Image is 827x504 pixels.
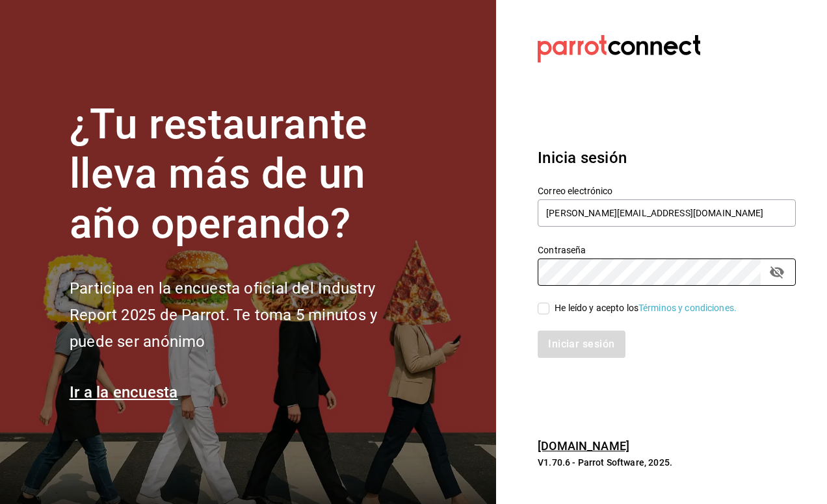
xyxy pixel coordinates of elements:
[538,456,796,469] p: V1.70.6 - Parrot Software, 2025.
[70,275,421,355] h2: Participa en la encuesta oficial del Industry Report 2025 de Parrot. Te toma 5 minutos y puede se...
[538,186,796,195] label: Correo electrónico
[70,100,421,249] h1: ¿Tu restaurante lleva más de un año operando?
[538,199,796,227] input: Ingresa tu correo electrónico
[555,301,737,315] div: He leído y acepto los
[538,245,796,254] label: Contraseña
[538,439,629,453] a: [DOMAIN_NAME]
[638,303,737,313] a: Términos y condiciones.
[70,383,178,401] a: Ir a la encuesta
[766,261,788,283] button: passwordField
[538,146,796,170] h3: Inicia sesión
